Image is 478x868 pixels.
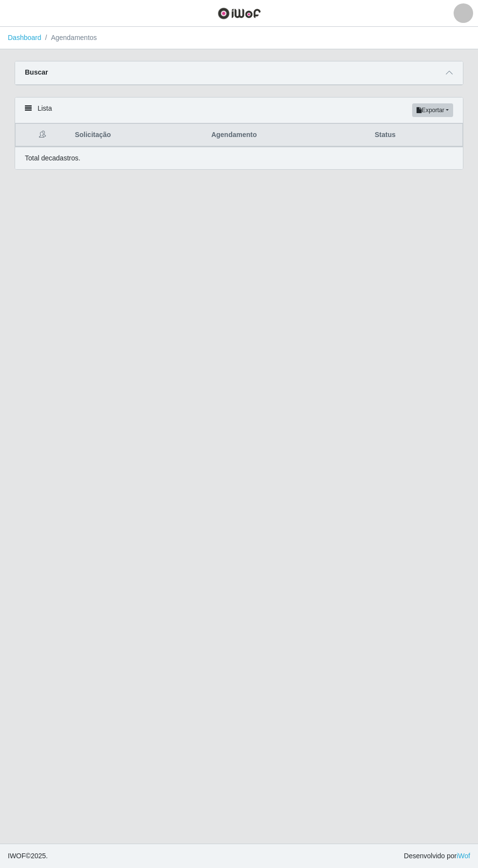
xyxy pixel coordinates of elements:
th: Solicitação [69,124,205,147]
p: Total de cadastros. [25,153,80,163]
li: Agendamentos [41,33,97,43]
img: CoreUI Logo [218,7,261,20]
th: Agendamento [205,124,369,147]
span: Desenvolvido por [404,851,470,861]
a: iWof [457,852,470,860]
strong: Buscar [25,68,48,76]
span: IWOF [8,852,26,860]
span: © 2025 . [8,851,48,861]
div: Lista [15,98,463,123]
button: Exportar [412,103,453,117]
th: Status [369,124,462,147]
a: Dashboard [8,34,41,41]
